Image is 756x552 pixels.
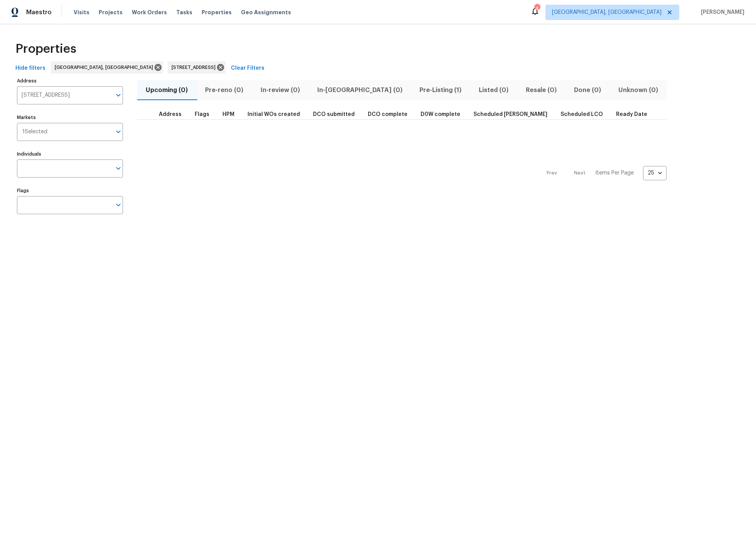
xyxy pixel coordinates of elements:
[15,64,45,73] span: Hide filters
[12,61,49,76] button: Hide filters
[616,112,647,117] span: Ready Date
[22,129,47,135] span: 1 Selected
[522,85,561,96] span: Resale (0)
[473,112,547,117] span: Scheduled [PERSON_NAME]
[552,8,662,16] span: [GEOGRAPHIC_DATA], [GEOGRAPHIC_DATA]
[228,61,268,76] button: Clear Filters
[113,163,124,174] button: Open
[168,61,226,74] div: [STREET_ADDRESS]
[313,112,355,117] span: DCO submitted
[475,85,513,96] span: Listed (0)
[231,64,264,73] span: Clear Filters
[113,90,124,101] button: Open
[15,45,76,53] span: Properties
[26,8,52,16] span: Maestro
[159,112,182,117] span: Address
[257,85,304,96] span: In-review (0)
[195,112,209,117] span: Flags
[248,112,300,117] span: Initial WOs created
[99,8,123,16] span: Projects
[643,163,667,183] div: 25
[113,200,124,210] button: Open
[241,8,291,16] span: Geo Assignments
[172,64,219,71] span: [STREET_ADDRESS]
[534,5,540,12] div: 4
[416,85,466,96] span: Pre-Listing (1)
[132,8,167,16] span: Work Orders
[142,85,192,96] span: Upcoming (0)
[570,85,605,96] span: Done (0)
[368,112,407,117] span: DCO complete
[51,61,163,74] div: [GEOGRAPHIC_DATA], [GEOGRAPHIC_DATA]
[421,112,460,117] span: D0W complete
[614,85,662,96] span: Unknown (0)
[176,10,192,15] span: Tasks
[561,112,603,117] span: Scheduled LCO
[17,152,123,156] label: Individuals
[17,188,123,193] label: Flags
[595,169,634,177] p: Items Per Page
[222,112,234,117] span: HPM
[698,8,744,16] span: [PERSON_NAME]
[17,115,123,120] label: Markets
[74,8,89,16] span: Visits
[540,124,667,222] nav: Pagination Navigation
[201,85,248,96] span: Pre-reno (0)
[17,79,123,83] label: Address
[313,85,406,96] span: In-[GEOGRAPHIC_DATA] (0)
[55,64,156,71] span: [GEOGRAPHIC_DATA], [GEOGRAPHIC_DATA]
[202,8,232,16] span: Properties
[113,126,124,137] button: Open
